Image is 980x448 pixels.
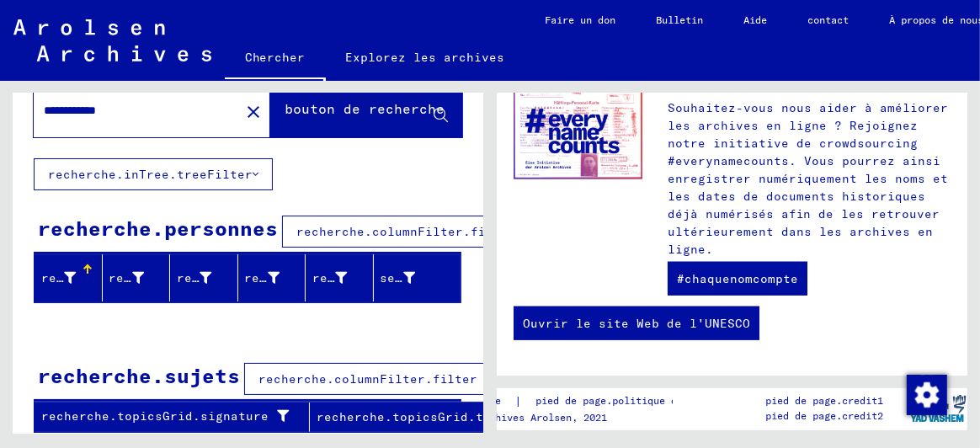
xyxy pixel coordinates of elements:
[13,19,211,61] img: Arolsen_neg.svg
[41,408,269,424] font: recherche.topicsGrid.signature
[657,13,704,26] font: Bulletin
[41,264,102,291] div: recherche.peopleGrid.lastName
[41,270,261,285] font: recherche.peopleGrid.lastName
[668,262,807,296] a: #chaquenomcompte
[766,409,884,422] font: pied de page.credit2
[766,394,884,407] font: pied de page.credit1
[381,264,441,291] div: search.peopleGrid.prisonerNumber
[317,403,554,430] div: recherche.topicsGrid.title
[514,307,759,340] a: Ouvrir le site Web de l'UNESCO
[270,85,462,137] button: bouton de recherche
[374,254,461,301] mat-header-cell: Prisoner #
[907,375,947,415] img: Modifier le consentement
[177,270,412,285] font: recherche.peopleGrid.maidenName
[170,254,238,301] mat-header-cell: Geburtsname
[38,363,240,388] font: recherche.sujets
[306,254,374,301] mat-header-cell: Geburtsdatum
[41,403,309,430] div: recherche.topicsGrid.signature
[244,363,492,395] button: recherche.columnFilter.filter
[237,94,270,128] button: Clair
[677,271,798,286] font: #chaquenomcompte
[258,371,477,387] font: recherche.columnFilter.filter
[546,13,616,26] font: Faire un don
[225,37,326,81] a: Chercher
[34,158,273,190] button: recherche.inTree.treeFilter
[245,264,306,291] div: recherche.peopleGrid.placeBirth
[535,394,778,407] font: pied de page.politique de confidentialité
[808,13,850,26] font: contact
[326,37,525,77] a: Explorez les archives
[346,50,505,65] font: Explorez les archives
[312,264,373,291] div: recherche.peopleGrid.annéeNaissance
[35,254,103,301] mat-header-cell: Nachname
[177,264,237,291] div: recherche.peopleGrid.maidenName
[109,264,170,291] div: recherche.peopleGrid.firstName
[245,270,480,285] font: recherche.peopleGrid.placeBirth
[285,100,445,117] font: bouton de recherche
[48,167,253,182] font: recherche.inTree.treeFilter
[514,393,522,408] font: |
[245,50,306,65] font: Chercher
[238,254,306,301] mat-header-cell: Geburt‏
[317,409,514,424] font: recherche.topicsGrid.title
[243,102,264,122] mat-icon: close
[282,216,530,248] button: recherche.columnFilter.filter
[103,254,171,301] mat-header-cell: Vorname
[381,270,623,285] font: search.peopleGrid.prisonerNumber
[312,270,578,285] font: recherche.peopleGrid.annéeNaissance
[668,100,948,257] font: Souhaitez-vous nous aider à améliorer les archives en ligne ? Rejoignez notre initiative de crowd...
[744,13,768,26] font: Aide
[38,216,278,241] font: recherche.personnes
[514,88,642,179] img: enc.jpg
[296,224,515,239] font: recherche.columnFilter.filter
[523,316,750,331] font: Ouvrir le site Web de l'UNESCO
[522,392,798,410] a: pied de page.politique de confidentialité
[109,270,336,285] font: recherche.peopleGrid.firstName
